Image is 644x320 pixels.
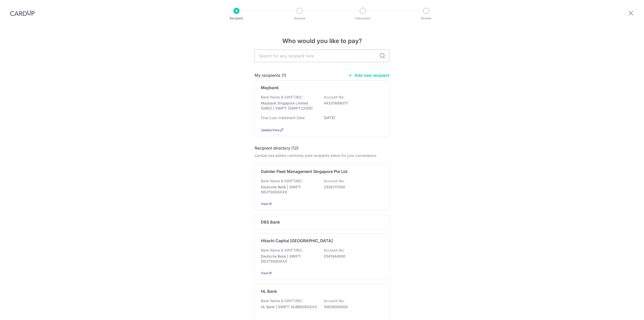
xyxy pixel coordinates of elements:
p: Amount [281,16,318,21]
div: CardUp has added commonly-paid recipients below for your convenience. [255,153,389,158]
a: Add new recipient [348,73,389,78]
p: Deutsche Bank | SWIFT: DEUTSGSGXXX [261,254,317,264]
p: Account No: [324,179,344,184]
p: Final Loan Instalment Date: [261,115,305,120]
input: Search for any recipient here [255,50,389,62]
p: Bank Name & SWIFT/BIC: [261,298,303,303]
p: DBS Bank [261,219,280,225]
p: Maybank [261,85,279,91]
p: Bank Name & SWIFT/BIC: [261,179,303,184]
p: Document [344,16,381,21]
a: View [261,271,268,275]
p: Bank Name & SWIFT/BIC: [261,95,303,100]
p: Account No: [324,95,344,100]
p: 44337689077 [324,101,380,106]
p: Recipient [218,16,255,21]
p: Maybank Singapore Limited (GIRO) | SWIFT: [SWIFT_CODE] [261,101,317,111]
p: 2541944000 [324,254,380,259]
a: View [261,202,268,206]
p: HL Bank [261,288,277,294]
p: [DATE] [324,115,380,120]
p: Review [408,16,445,21]
p: 10639000000 [324,304,380,309]
p: Account No: [324,248,344,253]
p: HL Bank | SWIFT: HLBBSGSGXXX [261,304,317,309]
h4: Who would you like to pay? [255,37,389,46]
p: Hitachi Capital [GEOGRAPHIC_DATA] [261,238,333,244]
p: Account No: [324,298,344,303]
p: Bank Name & SWIFT/BIC: [261,248,303,253]
a: Update/View [261,128,280,132]
h5: Recipient directory (12) [255,145,299,151]
img: CardUp [10,10,35,16]
h5: My recipients (1) [255,72,286,78]
p: Daimler Fleet Management Singapore Pte Ltd [261,168,347,174]
p: Deutsche Bank | SWIFT: DEUTSGSGXXX [261,185,317,195]
p: 2536217000 [324,185,380,190]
